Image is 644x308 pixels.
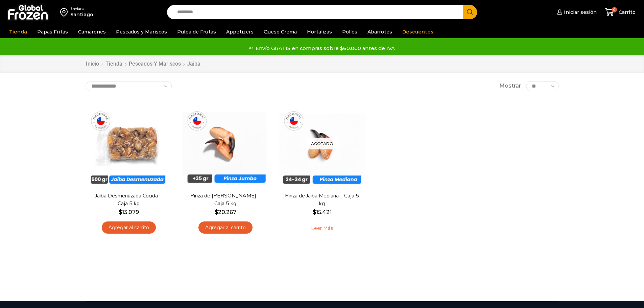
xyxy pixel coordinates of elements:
[187,61,200,67] h1: Jaiba
[86,60,200,68] nav: Breadcrumb
[260,25,300,38] a: Queso Crema
[70,6,93,11] div: Enviar a
[562,9,597,16] span: Iniciar sesión
[90,192,167,208] a: Jaiba Desmenuzada Cocida – Caja 5 kg
[119,209,139,215] bdi: 13.079
[313,209,332,215] bdi: 15.421
[283,192,361,208] a: Pinza de Jaiba Mediana – Caja 5 kg
[399,25,437,38] a: Descuentos
[198,221,253,234] a: Agregar al carrito: “Pinza de Jaiba Jumbo - Caja 5 kg”
[617,9,636,16] span: Carrito
[339,25,361,38] a: Pollos
[223,25,257,38] a: Appetizers
[34,25,71,38] a: Papas Fritas
[6,25,30,38] a: Tienda
[119,209,122,215] span: $
[86,60,99,68] a: Inicio
[499,82,521,90] span: Mostrar
[463,5,477,19] button: Search button
[304,25,335,38] a: Hortalizas
[86,81,172,91] select: Pedido de la tienda
[306,138,338,149] p: Agotado
[70,11,93,18] div: Santiago
[313,209,316,215] span: $
[113,25,170,38] a: Pescados y Mariscos
[555,5,597,19] a: Iniciar sesión
[186,192,264,208] a: Pinza de [PERSON_NAME] – Caja 5 kg
[215,209,236,215] bdi: 20.267
[603,4,637,20] a: 0 Carrito
[75,25,109,38] a: Camarones
[102,221,156,234] a: Agregar al carrito: “Jaiba Desmenuzada Cocida - Caja 5 kg”
[174,25,219,38] a: Pulpa de Frutas
[60,6,70,18] img: address-field-icon.svg
[301,221,343,236] a: Leé más sobre “Pinza de Jaiba Mediana - Caja 5 kg”
[364,25,396,38] a: Abarrotes
[105,60,123,68] a: Tienda
[128,60,181,68] a: Pescados y Mariscos
[612,7,617,13] span: 0
[215,209,218,215] span: $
